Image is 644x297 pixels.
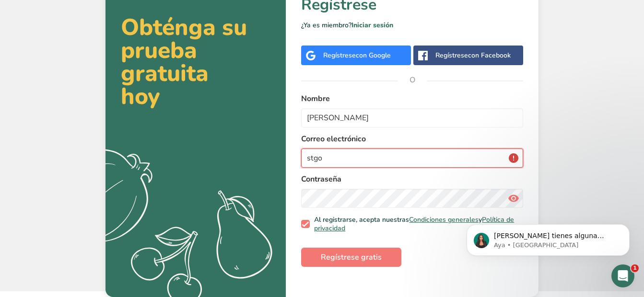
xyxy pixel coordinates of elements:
[435,50,511,60] div: Regístrese
[452,204,644,271] iframe: Intercom notifications mensaje
[409,215,479,224] a: Condiciones generales
[351,21,393,30] a: Iniciar sesión
[301,133,523,145] label: Correo electrónico
[301,108,523,127] input: Juan Pérez
[314,215,514,233] a: Política de privacidad
[611,264,634,287] iframe: Intercom live chat
[631,264,639,272] span: 1
[301,148,523,168] input: email@example.com
[468,51,511,60] span: con Facebook
[321,251,382,263] span: Regístrese gratis
[310,216,520,232] span: Al registrarse, acepta nuestras y
[323,50,391,60] div: Regístrese
[121,16,270,108] h2: Obténga su prueba gratuita hoy
[398,66,427,94] span: O
[301,93,523,104] label: Nombre
[301,173,523,185] label: Contraseña
[301,248,401,267] button: Regístrese gratis
[301,20,523,30] p: ¿Ya es miembro?
[356,51,391,60] span: con Google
